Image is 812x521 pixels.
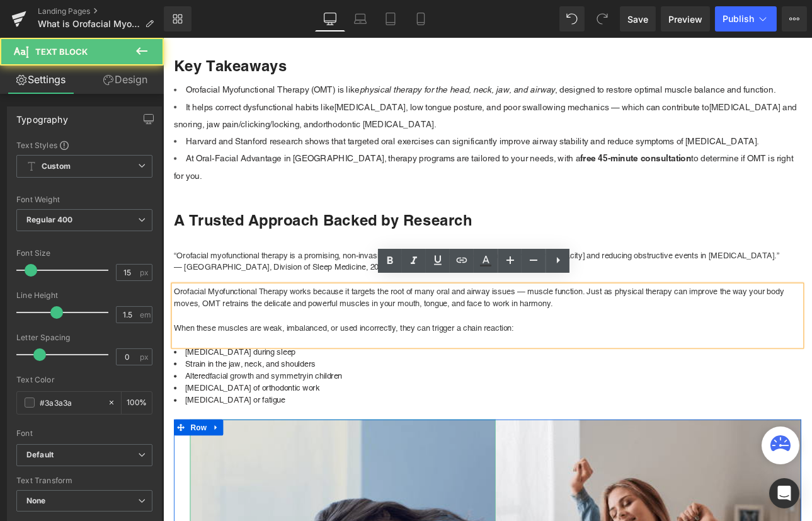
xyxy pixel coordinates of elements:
[406,6,436,31] a: Mobile
[460,55,719,67] span: , designed to restore optimal muscle balance and function.
[16,291,152,300] div: Line Height
[29,449,54,467] span: Row
[231,55,460,67] em: physical therapy for the head, neck, jaw, and airway
[668,13,702,26] span: Preview
[26,420,144,431] span: [MEDICAL_DATA] or fatigue
[84,66,166,94] a: Design
[16,140,152,150] div: Text Styles
[661,6,710,31] a: Preview
[54,449,71,467] a: Expand / Collapse
[559,6,585,31] button: Undo
[140,311,151,319] span: em
[590,6,615,31] button: Redo
[26,406,184,416] span: [MEDICAL_DATA] of orthodontic work
[13,249,750,263] p: “Orofacial myofunctional therapy is a promising, non-invasive intervention for improving airway p...
[627,13,648,26] span: Save
[16,429,152,438] div: Font
[26,55,231,67] span: Orofacial Myofunctional Therapy (OMT) is like
[723,14,754,24] span: Publish
[16,195,152,204] div: Font Weight
[769,478,799,508] div: Open Intercom Messenger
[13,21,750,44] h2: Key Takeaways
[26,76,201,88] span: It helps correct dysfunctional habits like
[26,450,54,461] i: Default
[26,116,700,128] span: Harvard and Stanford research shows that targeted oral exercises can significantly improve airway...
[16,333,152,342] div: Letter Spacing
[164,6,192,31] a: New Library
[55,392,169,403] a: facial growth and symmetry
[345,6,375,31] a: Laptop
[26,496,46,505] b: None
[315,6,345,31] a: Desktop
[35,47,88,57] span: Text Block
[375,6,406,31] a: Tablet
[38,6,164,16] a: Landing Pages
[13,291,750,319] p: Orofacial Myofunctional Therapy works because it targets the root of many oral and airway issues ...
[16,107,68,125] div: Typography
[26,377,179,388] span: Strain in the jaw, neck, and shoulders
[182,96,318,108] a: orthodontic [MEDICAL_DATA]
[201,76,285,88] a: [MEDICAL_DATA]
[26,136,490,148] span: At Oral-Facial Advantage in [GEOGRAPHIC_DATA], therapy programs are tailored to your needs, with a
[285,76,641,88] span: , low tongue posture, and poor swallowing mechanics — which can contribute to
[13,263,750,277] p: — [GEOGRAPHIC_DATA], Division of Sleep Medicine, 2021
[42,161,71,172] b: Custom
[169,392,210,403] span: in children
[13,203,750,226] h2: A Trusted Approach Backed by Research
[490,136,620,148] strong: free 45-minute consultation
[26,215,73,224] b: Regular 400
[38,19,140,29] span: What is Orofacial Myofunctional Therapy
[122,392,152,414] div: %
[318,96,321,108] span: .
[16,375,152,384] div: Text Color
[40,396,101,409] input: Color
[13,334,750,348] p: When these muscles are weak, imbalanced, or used incorrectly, they can trigger a chain reaction:
[140,353,151,361] span: px
[715,6,777,31] button: Publish
[26,364,156,374] span: [MEDICAL_DATA] during sleep
[16,476,152,485] div: Text Transform
[782,6,807,31] button: More
[46,96,182,108] span: , jaw pain/clicking/locking, and
[140,268,151,277] span: px
[16,249,152,258] div: Font Size
[26,392,55,403] span: Altered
